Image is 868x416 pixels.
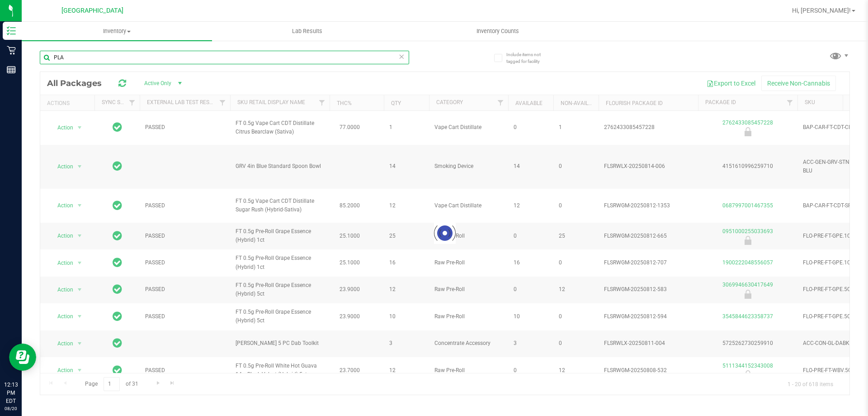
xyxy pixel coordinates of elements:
a: Inventory Counts [402,22,593,41]
a: Lab Results [212,22,402,41]
input: Search Package ID, Item Name, SKU, Lot or Part Number... [40,51,409,64]
p: 08/20 [4,405,18,412]
span: Hi, [PERSON_NAME]! [792,7,851,14]
a: Inventory [22,22,212,41]
inline-svg: Retail [7,46,16,55]
iframe: Resource center [9,344,36,371]
span: Include items not tagged for facility [506,51,552,65]
span: Inventory [22,27,212,35]
span: [GEOGRAPHIC_DATA] [61,7,123,14]
p: 12:13 PM EDT [4,381,18,405]
inline-svg: Reports [7,65,16,74]
span: Clear [398,51,405,62]
span: Lab Results [280,27,335,35]
inline-svg: Inventory [7,26,16,35]
span: Inventory Counts [464,27,531,35]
